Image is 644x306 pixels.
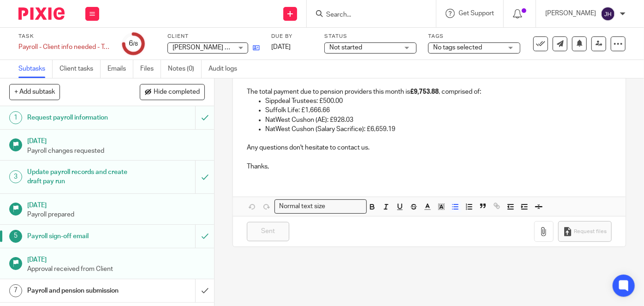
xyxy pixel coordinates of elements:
a: Client tasks [60,60,101,78]
p: Payroll prepared [27,210,205,219]
p: NatWest Cushon (AE): £928.03 [265,115,612,125]
h1: Request payroll information [27,111,133,125]
p: Any questions don't hesitate to contact us. [247,134,612,153]
span: [PERSON_NAME] Golf Limited [173,44,260,51]
a: Files [140,60,161,78]
p: Suffolk Life: £1,666.66 [265,106,612,115]
label: Client [167,33,260,40]
span: [DATE] [271,44,291,50]
span: No tags selected [433,44,482,51]
div: Payroll - Client info needed - Telleroo [18,42,111,52]
div: 7 [9,284,22,297]
div: 6 [129,38,138,49]
span: Normal text size [277,202,327,211]
small: /8 [133,42,138,47]
label: Due by [271,33,313,40]
p: It is assumed that you agree to the attached information being submitted to HMRC unless you advis... [247,68,612,96]
label: Tags [428,33,520,40]
div: 5 [9,230,22,243]
label: Status [324,33,417,40]
div: 3 [9,170,22,183]
p: Sippdeal Trustees: £500.00 [265,96,612,106]
button: Request files [558,221,612,242]
p: Approval received from Client [27,264,205,274]
h1: Update payroll records and create draft pay run [27,165,133,189]
input: Search for option [328,202,361,211]
h1: Payroll sign-off email [27,229,133,243]
h1: [DATE] [27,198,205,210]
label: Task [18,33,111,40]
input: Search [325,11,408,19]
span: Request files [574,228,607,235]
div: 1 [9,111,22,124]
h1: [DATE] [27,253,205,264]
a: Subtasks [18,60,53,78]
a: Emails [107,60,133,78]
span: Not started [329,44,362,51]
p: Payroll changes requested [27,146,205,156]
p: [PERSON_NAME] [545,9,596,18]
strong: £9,753.88 [410,89,439,95]
img: Pixie [18,7,65,20]
h1: Payroll and pension submission [27,284,133,298]
h1: [DATE] [27,134,205,146]
a: Audit logs [209,60,244,78]
img: svg%3E [601,6,615,21]
div: Search for option [274,199,367,214]
a: Notes (0) [168,60,202,78]
p: Thanks, [247,153,612,172]
span: Hide completed [154,89,200,96]
p: NatWest Cushon (Salary Sacrifice): £6,659.19 [265,125,612,134]
input: Sent [247,222,289,242]
button: Hide completed [140,84,205,100]
button: + Add subtask [9,84,60,100]
span: Get Support [459,10,494,17]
